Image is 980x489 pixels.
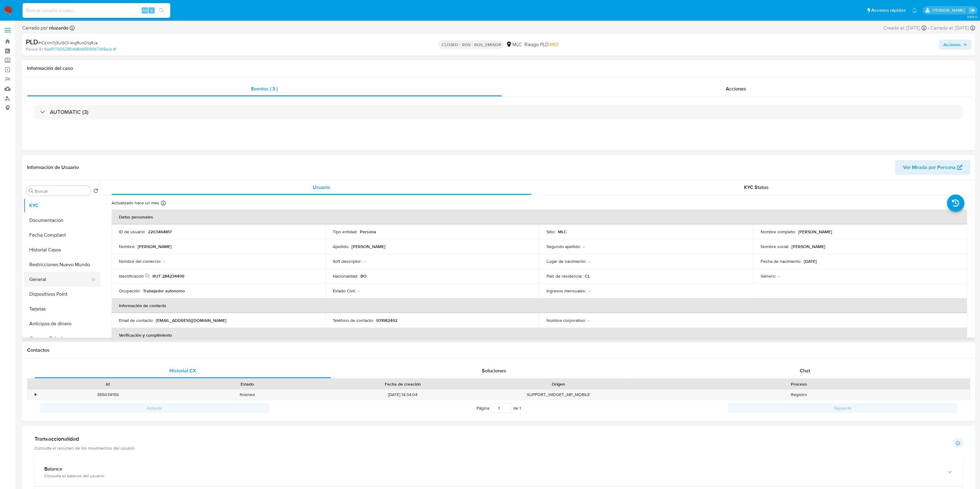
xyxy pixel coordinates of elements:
[800,367,810,374] span: Chat
[169,367,196,374] span: Historial CX
[27,164,79,170] h1: Información de Usuario
[182,381,312,387] div: Estado
[112,210,967,224] th: Datos personales
[35,392,36,398] div: •
[895,160,970,175] button: Ver Mirada por Persona
[364,259,365,264] p: -
[119,273,150,279] p: Identificación :
[912,8,917,13] a: Notificaciones
[558,229,567,234] p: MLC
[524,41,558,48] span: Riesgo PLD:
[119,259,161,264] p: Nombre del comercio :
[477,403,521,413] span: Página de
[588,318,589,323] p: -
[50,109,88,115] h3: AUTOMATIC (3)
[585,273,590,279] p: CL
[155,6,168,15] button: search-icon
[119,288,140,294] p: Ocupación :
[726,85,746,92] span: Acciones
[928,25,929,31] span: -
[798,229,832,234] p: [PERSON_NAME]
[547,288,586,294] p: Ingresos mensuales :
[903,160,956,175] span: Ver Mirada por Persona
[24,272,96,287] button: General
[138,244,172,249] p: [PERSON_NAME]
[112,328,967,343] th: Verificación y cumplimiento
[148,229,172,234] p: 2203464817
[482,367,506,374] span: Soluciones
[24,213,101,228] button: Documentación
[439,40,503,49] p: CLOSED - ROS - ROS_EMISOR
[333,259,362,264] p: Soft descriptor :
[493,381,624,387] div: Origen
[352,244,385,249] p: [PERSON_NAME]
[376,318,397,323] p: 931982492
[588,288,590,294] p: -
[333,273,358,279] p: Nacionalidad :
[360,273,367,279] p: BO
[40,403,269,413] button: Anterior
[969,7,975,14] a: Salir
[24,287,101,302] button: Dispositivos Point
[761,244,789,249] p: Nombre social :
[333,244,349,249] p: Apellido :
[143,288,185,294] p: Trabajador autonomo
[152,273,184,279] p: RUT 284234499
[24,242,101,257] button: Historial Casos
[791,244,825,249] p: [PERSON_NAME]
[142,7,147,13] span: Alt
[728,403,957,413] button: Siguiente
[156,318,226,323] p: [EMAIL_ADDRESS][DOMAIN_NAME]
[547,244,581,249] p: Segundo apellido :
[883,25,926,31] div: Creado el: [DATE]
[38,390,177,400] div: 365034159
[333,318,374,323] p: Teléfono de contacto :
[761,229,796,234] p: Nombre completo :
[761,273,776,279] p: Género :
[35,105,963,119] div: AUTOMATIC (3)
[333,229,357,234] p: Tipo entidad :
[628,390,970,400] div: Registro
[48,24,68,31] b: nluzardo
[24,257,101,272] button: Restricciones Nuevo Mundo
[112,200,159,206] p: Actualizado hace un mes
[943,40,961,50] span: Acciones
[22,6,170,14] input: Buscar usuario o caso...
[24,302,101,316] button: Tarjetas
[930,25,975,31] div: Cerrado el: [DATE]
[506,41,522,48] div: MLC
[93,188,98,195] button: Volver al orden por defecto
[744,184,769,191] span: KYC Status
[119,318,153,323] p: Email de contacto :
[519,405,521,411] span: 1
[119,244,135,249] p: Nombre :
[119,229,145,234] p: ID de usuario :
[547,259,586,264] p: Lugar de nacimiento :
[27,347,970,353] h1: Contactos
[43,381,173,387] div: Id
[804,259,817,264] p: [DATE]
[761,259,801,264] p: Fecha de nacimiento :
[22,25,68,31] span: Cerrado por
[932,7,967,13] p: camilafernanda.paredessaldano@mercadolibre.cl
[26,37,38,47] b: PLD
[871,7,906,14] span: Accesos rápidos
[27,65,970,71] h1: Información del caso
[151,7,152,13] span: s
[939,40,971,50] button: Acciones
[24,198,101,213] button: KYC
[321,381,484,387] div: Fecha de creación
[360,229,376,234] p: Persona
[317,390,489,400] div: [DATE] 14:34:04
[24,331,101,346] button: Cruces y Relaciones
[547,318,586,323] p: Nombre corporativo :
[489,390,628,400] div: SUPPORT_WIDGET_MP_MOBILE
[547,273,582,279] p: País de residencia :
[24,228,101,242] button: Fecha Compliant
[112,298,967,313] th: Información de contacto
[24,316,101,331] button: Anticipos de dinero
[29,188,34,193] button: Buscar
[358,288,359,294] p: -
[632,381,966,387] div: Proceso
[313,184,330,191] span: Usuario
